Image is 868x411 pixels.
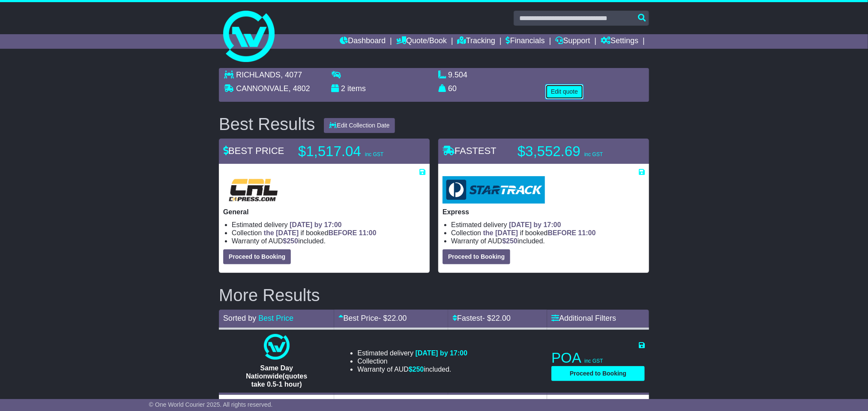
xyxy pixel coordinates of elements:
span: if booked [264,229,377,237]
a: Settings [601,34,638,49]
span: [DATE] by 17:00 [416,349,468,357]
p: Express [443,208,645,216]
li: Collection [451,229,645,237]
span: the [DATE] [264,229,299,237]
button: Edit Collection Date [324,118,395,133]
button: Proceed to Booking [551,366,645,381]
span: $ [283,237,298,245]
span: [DATE] by 17:00 [290,221,342,228]
span: 11:00 [359,229,377,237]
li: Warranty of AUD included. [451,237,645,245]
img: CRL: General [223,176,283,204]
span: $ [502,237,518,245]
span: , 4802 [289,84,310,93]
span: if booked [483,229,596,237]
span: inc GST [584,358,603,364]
span: FASTEST [443,145,497,156]
a: Fastest- $22.00 [452,314,511,322]
li: Estimated delivery [357,349,467,357]
a: Best Price- $22.00 [338,314,407,322]
span: $ [409,366,424,373]
span: 250 [287,237,298,245]
span: BEFORE [329,229,357,237]
h2: More Results [219,286,649,305]
span: Sorted by [223,314,256,322]
span: inc GST [365,151,383,157]
p: POA [551,349,645,367]
span: , 4077 [281,71,302,79]
p: $1,517.04 [298,143,405,160]
li: Warranty of AUD included. [232,237,425,245]
span: 11:00 [578,229,596,237]
a: Best Price [258,314,293,322]
span: - $ [379,314,407,322]
img: One World Courier: Same Day Nationwide(quotes take 0.5-1 hour) [264,334,290,360]
p: $3,552.69 [518,143,625,160]
a: Dashboard [340,34,386,49]
span: [DATE] by 17:00 [509,221,561,228]
a: Additional Filters [551,314,616,322]
a: Financials [506,34,545,49]
li: Estimated delivery [232,221,425,229]
img: StarTrack: Express [443,176,545,204]
span: 22.00 [491,314,511,322]
span: 250 [506,237,518,245]
span: the [DATE] [483,229,518,237]
span: BEST PRICE [223,145,284,156]
li: Collection [232,229,425,237]
span: inc GST [584,151,603,157]
span: RICHLANDS [236,71,281,79]
div: Best Results [215,115,320,133]
span: items [347,84,366,93]
button: Proceed to Booking [223,249,291,264]
span: BEFORE [548,229,577,237]
li: Collection [357,357,467,365]
span: © One World Courier 2025. All rights reserved. [149,401,273,408]
button: Edit quote [545,84,584,99]
span: 250 [413,366,424,373]
span: - $ [482,314,511,322]
li: Estimated delivery [451,221,645,229]
span: 60 [448,84,457,93]
span: 9.504 [448,71,467,79]
a: Quote/Book [396,34,447,49]
span: CANNONVALE [236,84,289,93]
span: Same Day Nationwide(quotes take 0.5-1 hour) [246,364,307,388]
span: 2 [341,84,345,93]
a: Support [556,34,590,49]
p: General [223,208,425,216]
span: 22.00 [388,314,407,322]
a: Tracking [458,34,495,49]
button: Proceed to Booking [443,249,510,264]
li: Warranty of AUD included. [357,365,467,373]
